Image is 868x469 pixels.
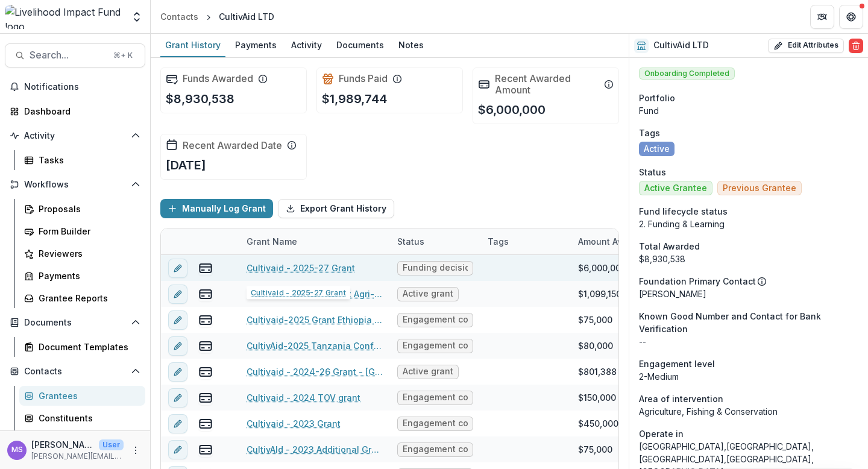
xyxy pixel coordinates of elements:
button: view-payments [198,339,213,353]
span: Engagement level [639,357,715,370]
h2: Recent Awarded Date [183,140,282,151]
button: Get Help [839,5,863,29]
p: [PERSON_NAME][EMAIL_ADDRESS][DOMAIN_NAME] [31,451,124,462]
button: Open Documents [5,313,145,332]
div: Contacts [160,10,198,23]
h2: Funds Paid [339,73,388,84]
span: Engagement completed [403,341,468,351]
div: Tasks [39,154,136,166]
span: Funding decision [403,263,468,273]
div: Monica Swai [11,446,23,454]
p: Agriculture, Fishing & Conservation [639,405,858,418]
a: CultivAid-2025 Tanzania Conference [247,339,383,352]
p: -- [639,335,858,348]
a: Cultivaid - 2025-27 Grant [247,262,355,274]
span: Notifications [24,82,140,92]
span: Previous Grantee [723,183,796,194]
button: Edit Attributes [768,39,844,53]
a: Payments [19,266,145,286]
button: edit [168,285,187,304]
button: Partners [810,5,834,29]
div: Dashboard [24,105,136,118]
p: $1,989,744 [322,90,387,108]
p: Foundation Primary Contact [639,275,756,288]
div: Payments [39,269,136,282]
p: 2. Funding & Learning [639,218,858,230]
span: Active [644,144,670,154]
button: view-payments [198,365,213,379]
div: Grant Name [239,228,390,254]
span: Activity [24,131,126,141]
p: [DATE] [166,156,206,174]
div: Tags [480,235,516,248]
div: Grant Name [239,235,304,248]
a: Cultivaid - 2024-26 Grant - [GEOGRAPHIC_DATA] Grapes Project [247,365,383,378]
button: view-payments [198,287,213,301]
div: Amount Awarded [571,228,661,254]
img: Livelihood Impact Fund logo [5,5,124,29]
a: Document Templates [19,337,145,357]
span: Area of intervention [639,392,723,405]
span: Operate in [639,427,684,440]
button: edit [168,388,187,408]
button: Delete [849,39,863,53]
button: view-payments [198,417,213,431]
a: Contacts [156,8,203,25]
button: edit [168,440,187,459]
span: Portfolio [639,92,675,104]
a: Payments [230,34,281,57]
div: ⌘ + K [111,49,135,62]
a: Dashboard [5,101,145,121]
a: Grantee Reports [19,288,145,308]
a: Cultivaid-2024-26 Grant Agri-cluster [GEOGRAPHIC_DATA] [247,288,383,300]
div: Form Builder [39,225,136,238]
button: view-payments [198,442,213,457]
div: $75,000 [578,313,612,326]
a: Grant History [160,34,225,57]
div: $150,000 [578,391,616,404]
h2: Funds Awarded [183,73,253,84]
a: Cultivaid-2025 Grant Ethiopia Transition [247,313,383,326]
a: Cultivaid - 2023 Grant [247,417,341,430]
button: Search... [5,43,145,68]
a: Tasks [19,150,145,170]
span: Active Grantee [644,183,707,194]
button: Open Activity [5,126,145,145]
button: edit [168,362,187,382]
span: Onboarding Completed [639,68,735,80]
span: Documents [24,318,126,328]
div: $75,000 [578,443,612,456]
h2: Recent Awarded Amount [495,73,599,96]
span: Engagement completed [403,418,468,429]
div: $801,388 [578,365,617,378]
div: Grantee Reports [39,292,136,304]
div: Status [390,228,480,254]
a: CultivAId - 2023 Additional Grant [247,443,383,456]
button: Open entity switcher [128,5,145,29]
button: edit [168,259,187,278]
a: Notes [394,34,429,57]
a: Form Builder [19,221,145,241]
span: Contacts [24,367,126,377]
button: Export Grant History [278,199,394,218]
button: edit [168,414,187,433]
div: Tags [480,228,571,254]
div: Activity [286,36,327,54]
button: Notifications [5,77,145,96]
nav: breadcrumb [156,8,279,25]
span: Workflows [24,180,126,190]
span: Total Awarded [639,240,700,253]
div: $450,000 [578,417,618,430]
button: view-payments [198,261,213,275]
div: Amount Awarded [571,235,656,248]
span: Engagement completed [403,392,468,403]
div: Grantees [39,389,136,402]
p: [PERSON_NAME] [31,438,94,451]
span: Known Good Number and Contact for Bank Verification [639,310,858,335]
div: Payments [230,36,281,54]
button: Open Workflows [5,175,145,194]
button: view-payments [198,313,213,327]
button: view-payments [198,391,213,405]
